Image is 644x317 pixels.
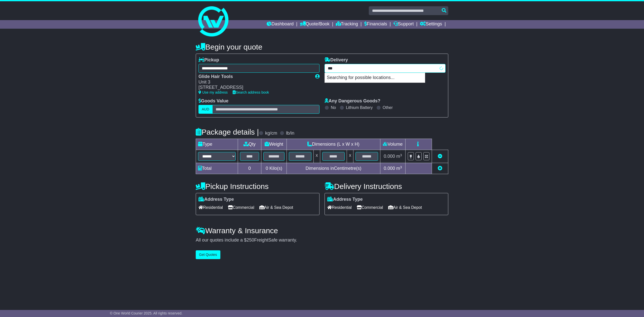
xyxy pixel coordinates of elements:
[228,204,254,211] span: Commercial
[198,197,234,202] label: Address Type
[300,20,330,29] a: Quote/Book
[196,226,448,235] h4: Warranty & Insurance
[420,20,442,29] a: Settings
[346,105,373,110] label: Lithium Battery
[198,85,310,90] div: [STREET_ADDRESS]
[331,105,336,110] label: No
[247,237,254,243] span: 250
[325,64,446,73] typeahead: Please provide city
[266,166,268,171] span: 0
[393,20,414,29] a: Support
[198,57,219,63] label: Pickup
[196,182,319,190] h4: Pickup Instructions
[347,150,353,163] td: x
[438,166,442,171] a: Add new item
[325,182,448,190] h4: Delivery Instructions
[196,128,259,136] h4: Package details |
[259,204,293,211] span: Air & Sea Depot
[198,74,310,80] div: Glide Hair Tools
[198,105,213,114] label: AUD
[327,204,352,211] span: Residential
[380,139,405,150] td: Volume
[110,311,183,315] span: © One World Courier 2025. All rights reserved.
[261,163,287,174] td: Kilo(s)
[325,73,425,83] p: Searching for possible locations...
[198,80,310,85] div: Unit 3
[400,165,402,169] sup: 3
[267,20,294,29] a: Dashboard
[327,197,363,202] label: Address Type
[396,154,402,159] span: m
[396,166,402,171] span: m
[325,57,348,63] label: Delivery
[384,154,395,159] span: 0.000
[196,163,238,174] td: Total
[357,204,383,211] span: Commercial
[313,150,320,163] td: x
[364,20,387,29] a: Financials
[286,131,294,136] label: lb/in
[198,204,223,211] span: Residential
[261,139,287,150] td: Weight
[325,98,380,104] label: Any Dangerous Goods?
[388,204,422,211] span: Air & Sea Depot
[287,163,380,174] td: Dimensions in Centimetre(s)
[384,166,395,171] span: 0.000
[400,153,402,157] sup: 3
[198,98,228,104] label: Goods Value
[233,90,269,94] a: Search address book
[336,20,358,29] a: Tracking
[238,163,261,174] td: 0
[198,90,228,94] a: Use my address
[438,154,442,159] a: Remove this item
[196,139,238,150] td: Type
[287,139,380,150] td: Dimensions (L x W x H)
[196,237,448,243] div: All our quotes include a $ FreightSafe warranty.
[196,43,448,51] h4: Begin your quote
[238,139,261,150] td: Qty
[196,250,220,259] button: Get Quotes
[383,105,393,110] label: Other
[265,131,277,136] label: kg/cm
